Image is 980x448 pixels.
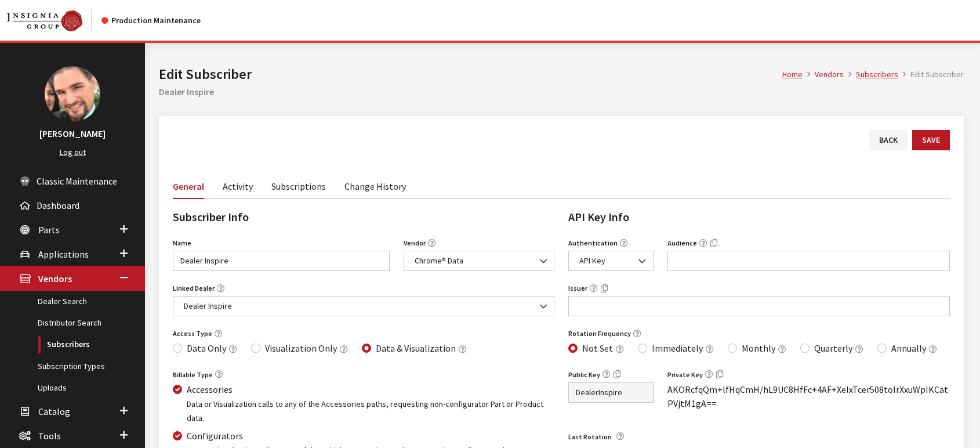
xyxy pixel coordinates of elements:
a: Change History [344,174,406,198]
label: Private Key [667,370,703,380]
a: Log out [60,147,86,157]
label: Data & Visualization [376,341,456,355]
span: Dealer Inspire [180,300,547,312]
label: Vendor [404,238,426,248]
label: Monthly [742,341,775,355]
div: Production Maintenance [101,15,201,27]
span: Applications [38,248,89,260]
a: Home [782,69,803,80]
button: Copy the "Public Key" to the clipboard [613,368,621,381]
li: Vendors [803,68,844,81]
label: Linked Dealer [173,283,215,294]
button: Copy the "Private Key" to the clipboard [716,368,724,381]
label: Visualization Only [265,341,337,355]
span: AKORcfqQm+lfHqCmH/hL9UC8HfFc+4AF+XelxTcer508toIrXxuWpIKCatPVjtM1gA== [667,384,948,409]
label: Access Type [173,328,212,339]
a: Activity [223,174,253,198]
a: Subscriptions [271,174,326,198]
small: Data or Visualization calls to any of the Accessories paths, requesting non-configurator Part or ... [187,399,543,423]
span: Chrome® Data [411,255,547,267]
label: Annually [891,341,926,355]
a: Back [869,130,908,150]
label: Immediately [652,341,703,355]
label: Name [173,238,191,248]
label: Quarterly [814,341,852,355]
label: Accessories [187,382,233,396]
h3: [PERSON_NAME] [12,127,133,140]
label: Rotation Frequency [568,328,631,339]
span: Dashboard [37,200,79,211]
button: Save [912,130,950,150]
label: Issuer [568,283,587,294]
label: Public Key [568,370,600,380]
span: API Key [568,251,654,271]
img: Jason Ludwig [45,66,100,122]
h2: API Key Info [568,208,950,226]
span: Chrome® Data [404,251,554,271]
button: Copy the "Audience" to the clipboard [710,237,718,250]
h1: Edit Subscriber [159,64,782,85]
a: General [173,174,204,199]
a: Subscribers [856,69,898,80]
li: Edit Subscriber [898,68,964,81]
span: Dealer Inspire [173,296,554,316]
span: Tools [38,430,61,442]
h2: Dealer Inspire [159,85,964,99]
label: Configurators [187,429,243,443]
label: Last Rotation [568,432,614,442]
span: Parts [38,224,60,236]
span: API Key [576,255,646,267]
button: Copy the "Issuer" to the clipboard [600,282,608,295]
label: Data Only [187,341,226,355]
label: Authentication [568,238,618,248]
span: Catalog [38,406,70,417]
h2: Subscriber Info [173,208,554,226]
a: Insignia Group logo [7,9,101,31]
span: Classic Maintenance [37,175,117,187]
img: Catalog Maintenance [7,10,82,31]
label: Not Set [582,341,613,355]
label: Audience [667,238,697,248]
span: Vendors [38,273,72,285]
label: Billable Type [173,370,213,380]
